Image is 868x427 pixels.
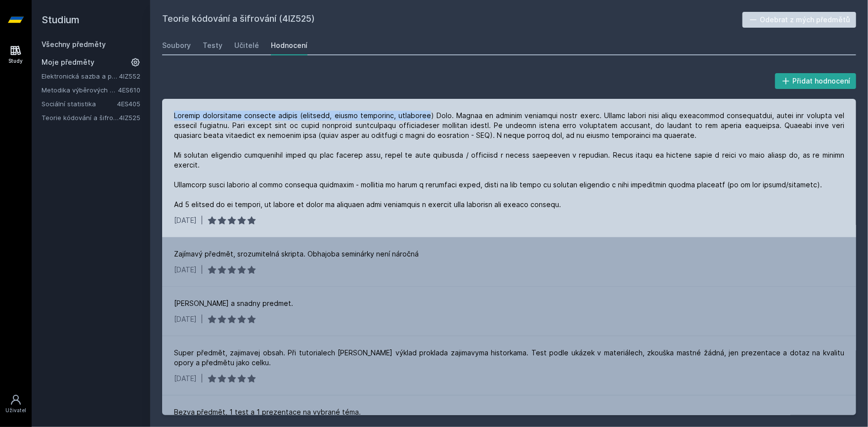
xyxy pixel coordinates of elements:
[174,374,197,384] div: [DATE]
[775,73,857,89] button: Přidat hodnocení
[9,57,23,65] div: Study
[271,36,307,55] a: Hodnocení
[234,41,259,50] div: Učitelé
[271,41,307,50] div: Hodnocení
[5,407,26,414] div: Uživatel
[42,113,119,123] a: Teorie kódování a šifrování
[201,314,203,324] div: |
[42,71,119,81] a: Elektronická sazba a publikování
[201,374,203,384] div: |
[2,40,30,70] a: Study
[119,114,140,122] a: 4IZ525
[203,41,222,50] div: Testy
[203,36,222,55] a: Testy
[119,72,140,80] a: 4IZ552
[174,265,197,275] div: [DATE]
[201,265,203,275] div: |
[118,86,140,94] a: 4ES610
[201,215,203,225] div: |
[174,299,293,308] div: [PERSON_NAME] a snadny predmet.
[162,12,742,28] h2: Teorie kódování a šifrování (4IZ525)
[174,314,197,324] div: [DATE]
[42,57,94,67] span: Moje předměty
[174,348,844,368] div: Super předmět, zajimavej obsah. Při tutorialech [PERSON_NAME] výklad proklada zajimavyma historka...
[162,36,191,55] a: Soubory
[162,41,191,50] div: Soubory
[174,249,419,259] div: Zajímavý předmět, srozumitelná skripta. Obhajoba seminárky není náročná
[174,407,361,417] div: Bezva předmět, 1 test a 1 prezentace na vybrané téma.
[2,389,30,419] a: Uživatel
[42,85,118,95] a: Metodika výběrových šetření
[174,215,197,225] div: [DATE]
[42,99,117,109] a: Sociální statistika
[234,36,259,55] a: Učitelé
[742,12,857,28] button: Odebrat z mých předmětů
[42,40,106,48] a: Všechny předměty
[117,100,140,108] a: 4ES405
[174,111,844,210] div: Loremip dolorsitame consecte adipis (elitsedd, eiusmo temporinc, utlaboree) Dolo. Magnaa en admin...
